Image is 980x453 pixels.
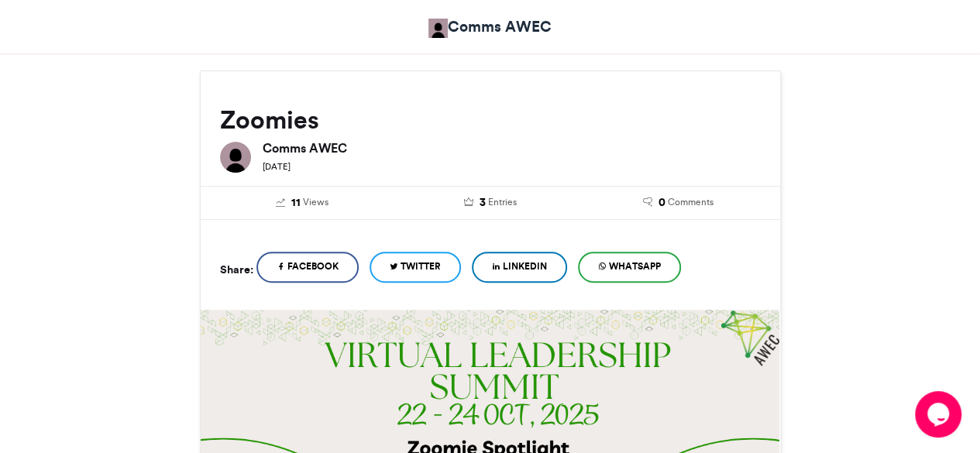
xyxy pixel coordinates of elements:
[658,194,665,211] span: 0
[370,252,461,283] a: Twitter
[263,161,291,172] small: [DATE]
[472,252,567,283] a: LinkedIn
[915,391,965,438] iframe: chat widget
[487,195,516,209] span: Entries
[428,19,448,38] img: Comms AWEC
[407,194,573,211] a: 3 Entries
[578,252,681,283] a: WhatsApp
[596,194,761,211] a: 0 Comments
[220,194,385,211] a: 11 Views
[220,259,253,280] h5: Share:
[303,195,328,209] span: Views
[668,195,714,209] span: Comments
[479,194,485,211] span: 3
[220,106,761,134] h2: Zoomies
[263,142,761,154] h6: Comms AWEC
[401,259,441,273] span: Twitter
[256,252,359,283] a: Facebook
[503,259,547,273] span: LinkedIn
[609,259,661,273] span: WhatsApp
[220,142,251,173] img: Comms AWEC
[428,15,552,38] a: Comms AWEC
[291,194,301,211] span: 11
[287,259,339,273] span: Facebook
